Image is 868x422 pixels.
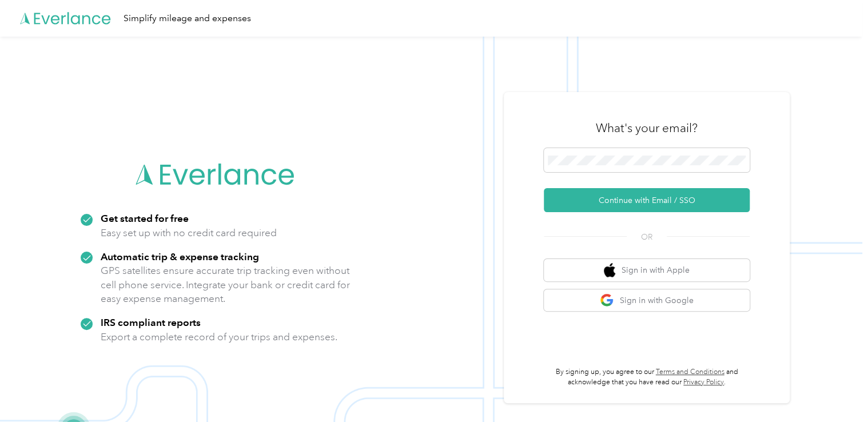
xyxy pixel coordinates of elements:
button: Continue with Email / SSO [544,188,750,212]
p: Easy set up with no credit card required [101,226,277,240]
h3: What's your email? [596,120,698,136]
img: apple logo [604,263,615,277]
span: OR [627,231,667,243]
p: Export a complete record of your trips and expenses. [101,330,337,344]
strong: IRS compliant reports [101,316,201,328]
button: google logoSign in with Google [544,289,750,312]
div: Simplify mileage and expenses [124,11,251,26]
a: Terms and Conditions [656,368,724,376]
a: Privacy Policy [683,378,724,387]
button: apple logoSign in with Apple [544,259,750,281]
strong: Get started for free [101,212,189,224]
strong: Automatic trip & expense tracking [101,250,259,262]
p: GPS satellites ensure accurate trip tracking even without cell phone service. Integrate your bank... [101,264,351,306]
p: By signing up, you agree to our and acknowledge that you have read our . [544,367,750,387]
img: google logo [600,293,614,308]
